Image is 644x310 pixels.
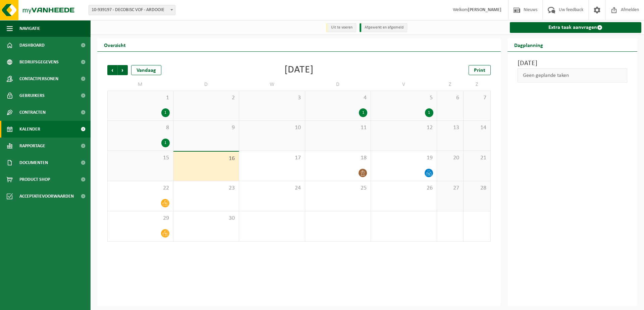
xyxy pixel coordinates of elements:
[326,23,356,32] li: Uit te voeren
[440,154,460,162] span: 20
[440,94,460,102] span: 6
[305,79,371,91] td: D
[309,124,368,132] span: 11
[359,108,367,117] div: 1
[19,37,45,54] span: Dashboard
[173,79,239,91] td: D
[243,154,302,162] span: 17
[440,185,460,192] span: 27
[111,124,170,132] span: 8
[374,185,433,192] span: 26
[437,79,464,91] td: Z
[464,79,490,91] td: Z
[309,154,368,162] span: 18
[118,65,128,75] span: Volgende
[19,154,48,171] span: Documenten
[518,58,628,68] h3: [DATE]
[19,87,45,104] span: Gebruikers
[467,154,487,162] span: 21
[243,124,302,132] span: 10
[507,38,550,51] h2: Dagplanning
[161,139,170,147] div: 1
[467,94,487,102] span: 7
[177,185,236,192] span: 23
[374,94,433,102] span: 5
[161,108,170,117] div: 1
[89,5,175,15] span: 10-939197 - DECOBISC VOF - ARDOOIE
[467,185,487,192] span: 28
[284,65,314,75] div: [DATE]
[374,124,433,132] span: 12
[177,94,236,102] span: 2
[440,124,460,132] span: 13
[19,104,46,121] span: Contracten
[469,65,491,75] a: Print
[425,108,433,117] div: 1
[243,94,302,102] span: 3
[374,154,433,162] span: 19
[468,7,501,12] strong: [PERSON_NAME]
[19,188,74,205] span: Acceptatievoorwaarden
[360,23,407,32] li: Afgewerkt en afgemeld
[131,65,161,75] div: Vandaag
[107,79,173,91] td: M
[97,38,132,51] h2: Overzicht
[111,185,170,192] span: 22
[243,185,302,192] span: 24
[19,171,50,188] span: Product Shop
[107,65,117,75] span: Vorige
[177,155,236,162] span: 16
[371,79,437,91] td: V
[177,124,236,132] span: 9
[467,124,487,132] span: 14
[19,54,59,70] span: Bedrijfsgegevens
[19,138,45,154] span: Rapportage
[19,70,58,87] span: Contactpersonen
[510,22,642,33] a: Extra taak aanvragen
[239,79,305,91] td: W
[177,215,236,222] span: 30
[111,154,170,162] span: 15
[111,94,170,102] span: 1
[309,94,368,102] span: 4
[19,121,40,138] span: Kalender
[518,68,628,83] div: Geen geplande taken
[111,215,170,222] span: 29
[89,5,175,15] span: 10-939197 - DECOBISC VOF - ARDOOIE
[309,185,368,192] span: 25
[474,68,485,73] span: Print
[19,20,40,37] span: Navigatie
